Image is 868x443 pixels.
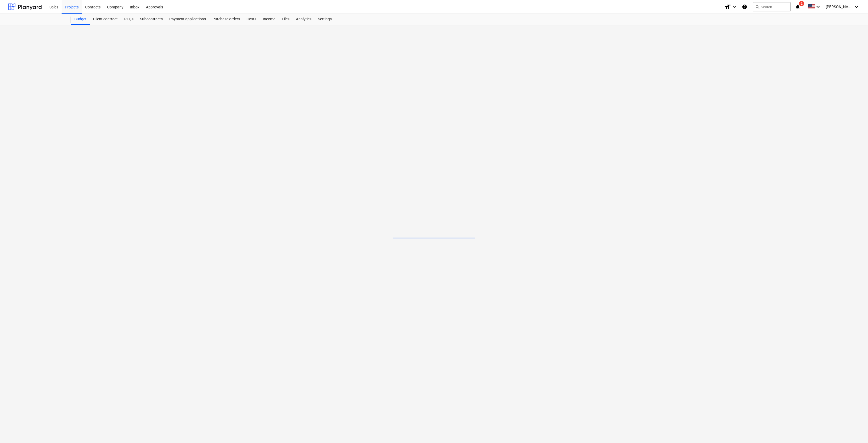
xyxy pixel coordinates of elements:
a: Payment applications [166,14,209,25]
a: Settings [315,14,335,25]
a: Budget [71,14,90,25]
a: Purchase orders [209,14,243,25]
a: Client contract [90,14,121,25]
div: Widget de chat [841,417,868,443]
a: Subcontracts [137,14,166,25]
a: Costs [243,14,260,25]
a: Files [279,14,293,25]
a: Income [260,14,279,25]
a: RFQs [121,14,137,25]
iframe: Chat Widget [841,417,868,443]
a: Analytics [293,14,315,25]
